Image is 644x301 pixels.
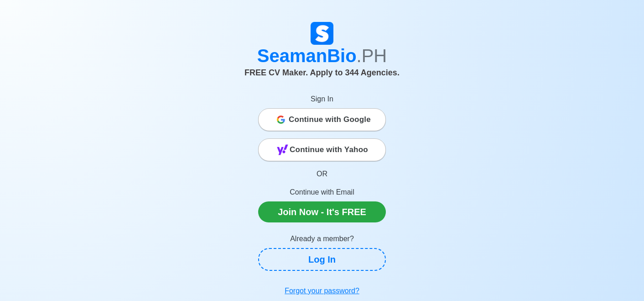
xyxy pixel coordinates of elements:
[258,138,386,161] button: Continue with Yahoo
[357,46,387,66] span: .PH
[311,22,333,45] img: Logo
[289,111,371,129] span: Continue with Google
[290,141,368,159] span: Continue with Yahoo
[258,94,386,105] p: Sign In
[258,233,386,244] p: Already a member?
[258,187,386,198] p: Continue with Email
[258,169,386,180] p: OR
[258,282,386,300] a: Forgot your password?
[258,108,386,131] button: Continue with Google
[244,68,400,77] span: FREE CV Maker. Apply to 344 Agencies.
[69,45,575,67] h1: SeamanBio
[258,248,386,271] a: Log In
[285,287,359,295] u: Forgot your password?
[258,201,386,222] a: Join Now - It's FREE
